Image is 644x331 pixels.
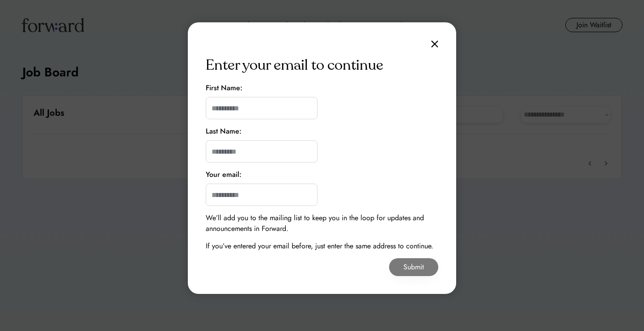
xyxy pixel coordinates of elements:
[431,40,438,48] img: close.svg
[206,241,433,251] div: If you’ve entered your email before, just enter the same address to continue.
[206,83,242,93] div: First Name:
[206,213,438,234] div: We’ll add you to the mailing list to keep you in the loop for updates and announcements in Forward.
[206,169,241,180] div: Your email:
[389,258,438,276] button: Submit
[206,126,241,137] div: Last Name:
[206,54,383,76] div: Enter your email to continue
